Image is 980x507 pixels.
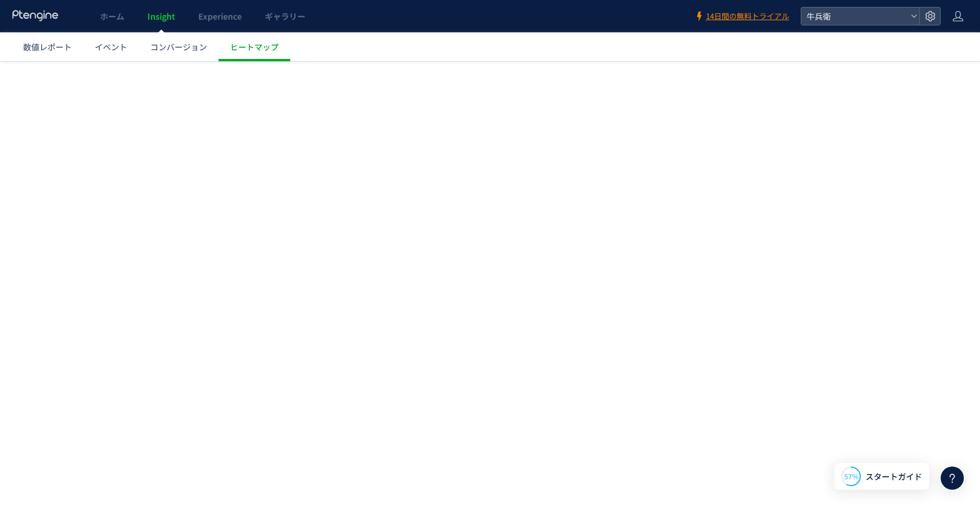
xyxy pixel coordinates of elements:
a: 14日間の無料トライアル [694,11,789,22]
span: スタートガイド [866,471,922,483]
span: 14日間の無料トライアル [706,11,789,22]
span: ギャラリー [265,10,305,22]
span: ヒートマップ [230,41,279,53]
span: 数値レポート [23,41,72,53]
span: 57% [844,471,859,481]
span: コンバージョン [150,41,207,53]
span: イベント [95,41,127,53]
span: Insight [147,10,175,22]
span: Experience [198,10,242,22]
span: ホーム [100,10,124,22]
span: 牛兵衛 [803,8,906,25]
